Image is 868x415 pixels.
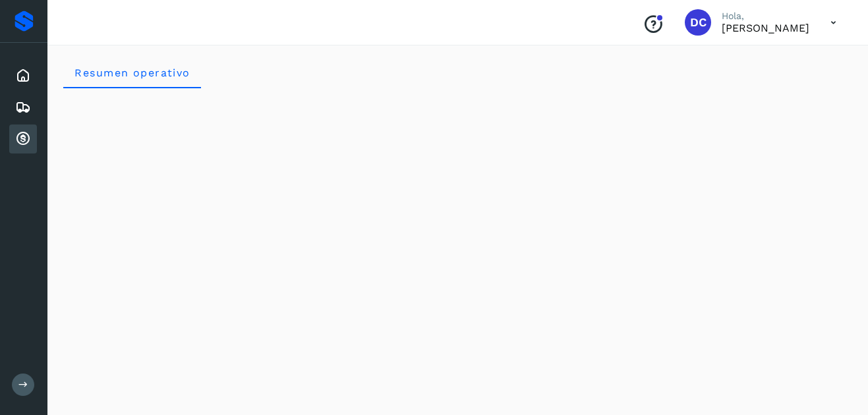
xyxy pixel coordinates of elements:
[9,61,37,90] div: Inicio
[722,22,809,34] p: DORIS CARDENAS PEREA
[9,93,37,122] div: Embarques
[9,124,37,153] div: Cuentas por cobrar
[74,67,190,79] span: Resumen operativo
[722,11,809,22] p: Hola,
